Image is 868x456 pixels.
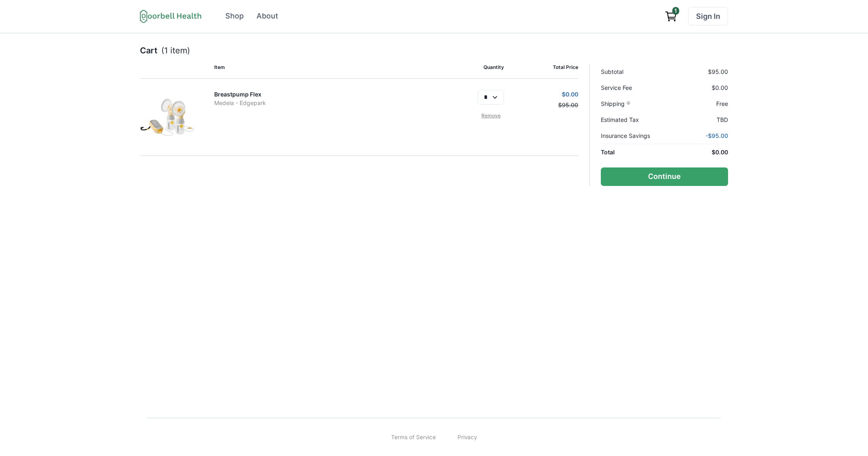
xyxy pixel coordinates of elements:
[161,44,190,57] p: (1 item)
[257,11,278,22] div: About
[511,90,578,99] p: $0.00
[601,148,661,156] p: Total
[225,11,244,22] div: Shop
[688,7,728,25] a: Sign In
[214,99,430,107] p: Medela - Edgepark
[478,112,504,119] a: Remove
[140,44,158,57] p: Cart
[214,91,261,98] a: Breastpump Flex
[601,83,661,92] p: Service Fee
[511,64,578,71] p: Total Price
[668,115,728,124] p: TBD
[601,67,661,76] p: Subtotal
[668,83,728,92] p: $0.00
[478,90,504,105] select: Select quantity
[220,7,250,25] a: Shop
[601,115,661,124] p: Estimated Tax
[140,90,195,144] img: wu1ofuyzz2pb86d2jgprv8htehmy
[601,131,661,140] p: Insurance Savings
[668,67,728,76] p: $95.00
[251,7,284,25] a: About
[437,64,504,71] p: Quantity
[668,99,728,108] p: Free
[391,433,436,441] a: Terms of Service
[601,167,728,186] button: Continue
[672,7,679,14] span: 1
[661,7,681,25] a: View cart
[458,433,477,441] a: Privacy
[511,101,578,109] p: $95.00
[601,99,625,108] span: Shipping
[668,148,728,156] p: $0.00
[705,131,728,140] p: - $95.00
[214,64,430,71] p: Item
